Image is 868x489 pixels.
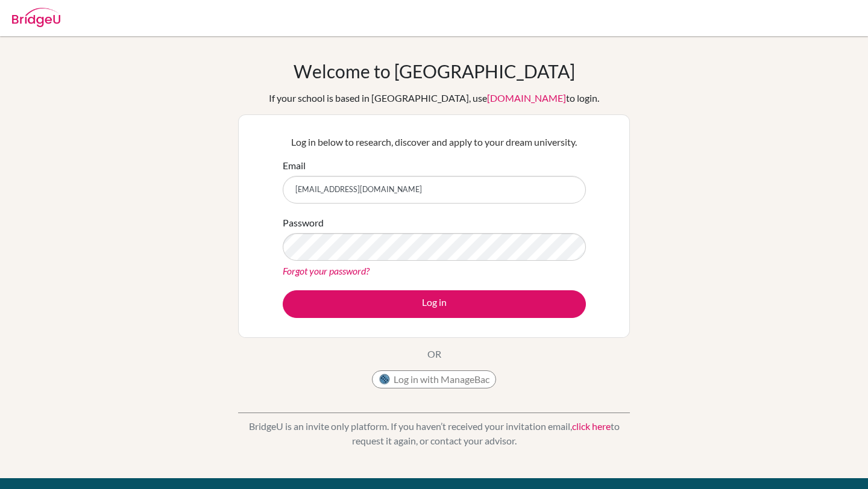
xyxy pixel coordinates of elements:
[283,216,324,230] label: Password
[283,290,586,318] button: Log in
[12,8,60,27] img: Bridge-U
[283,265,370,276] a: Forgot your password?
[427,347,441,361] p: OR
[294,60,575,82] h1: Welcome to [GEOGRAPHIC_DATA]
[238,419,630,448] p: BridgeU is an invite only platform. If you haven’t received your invitation email, to request it ...
[283,158,306,173] label: Email
[269,91,599,105] div: If your school is based in [GEOGRAPHIC_DATA], use to login.
[372,370,496,388] button: Log in with ManageBac
[283,135,586,149] p: Log in below to research, discover and apply to your dream university.
[572,420,611,432] a: click here
[487,92,566,104] a: [DOMAIN_NAME]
